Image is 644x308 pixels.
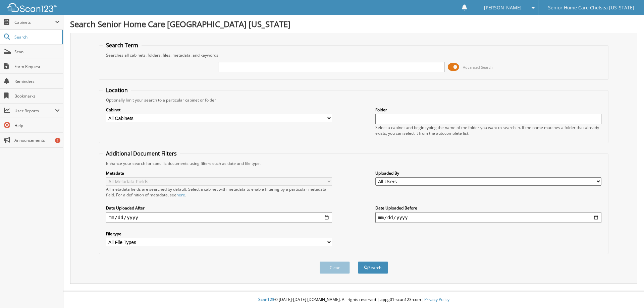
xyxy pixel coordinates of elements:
input: end [375,212,601,223]
span: Bookmarks [14,93,60,99]
a: Privacy Policy [424,297,449,302]
iframe: Chat Widget [610,276,644,308]
h1: Search Senior Home Care [GEOGRAPHIC_DATA] [US_STATE] [70,18,637,29]
legend: Search Term [103,42,142,49]
button: Clear [320,261,350,274]
span: Search [14,34,59,40]
span: Form Request [14,64,60,69]
span: [PERSON_NAME] [484,6,522,10]
legend: Additional Document Filters [103,150,180,157]
div: All metadata fields are searched by default. Select a cabinet with metadata to enable filtering b... [106,186,332,198]
div: Select a cabinet and begin typing the name of the folder you want to search in. If the name match... [375,125,601,136]
label: Date Uploaded After [106,205,332,211]
input: start [106,212,332,223]
span: User Reports [14,108,55,114]
div: Searches all cabinets, folders, files, metadata, and keywords [103,52,605,58]
label: Metadata [106,170,332,176]
label: Folder [375,107,601,113]
span: Scan123 [258,297,274,302]
label: Date Uploaded Before [375,205,601,211]
button: Search [358,261,388,274]
label: Cabinet [106,107,332,113]
div: Enhance your search for specific documents using filters such as date and file type. [103,161,605,166]
label: File type [106,231,332,237]
div: © [DATE]-[DATE] [DOMAIN_NAME]. All rights reserved | appg01-scan123-com | [63,292,644,308]
span: Reminders [14,78,60,84]
span: Senior Home Care Chelsea [US_STATE] [548,6,634,10]
legend: Location [103,86,131,94]
div: Optionally limit your search to a particular cabinet or folder [103,97,605,103]
span: Advanced Search [463,65,493,70]
a: here [176,192,185,198]
label: Uploaded By [375,170,601,176]
span: Scan [14,49,60,55]
span: Help [14,123,60,128]
span: Announcements [14,137,60,143]
img: scan123-logo-white.svg [7,3,57,12]
div: 1 [55,138,60,143]
span: Cabinets [14,19,55,25]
